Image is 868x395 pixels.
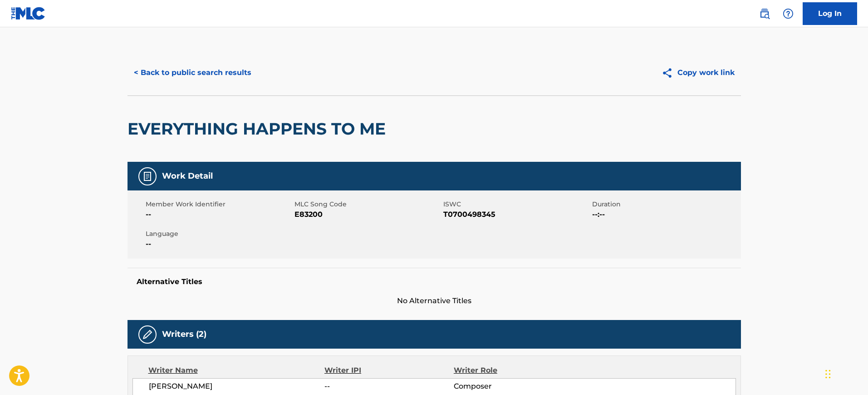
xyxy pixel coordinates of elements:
[137,277,732,286] h5: Alternative Titles
[128,119,390,139] h2: EVERYTHING HAPPENS TO ME
[443,209,590,220] span: T0700498345
[324,365,454,376] div: Writer IPI
[146,229,292,239] span: Language
[142,329,153,340] img: Writers
[294,200,441,209] span: MLC Song Code
[592,200,739,209] span: Duration
[454,365,571,376] div: Writer Role
[162,329,206,340] h5: Writers (2)
[655,61,741,84] button: Copy work link
[592,209,739,220] span: --:--
[825,360,831,388] div: Drag
[779,5,797,23] div: Help
[11,7,46,20] img: MLC Logo
[146,239,292,250] span: --
[149,381,325,392] span: [PERSON_NAME]
[783,8,794,19] img: help
[759,8,770,19] img: search
[146,200,292,209] span: Member Work Identifier
[128,295,741,306] span: No Alternative Titles
[324,381,453,392] span: --
[662,67,677,79] img: Copy work link
[454,381,571,392] span: Composer
[294,209,441,220] span: E83200
[148,365,325,376] div: Writer Name
[162,171,213,181] h5: Work Detail
[128,61,258,84] button: < Back to public search results
[142,171,153,182] img: Work Detail
[443,200,590,209] span: ISWC
[146,209,292,220] span: --
[755,5,774,23] a: Public Search
[803,2,857,25] a: Log In
[823,351,868,395] iframe: Chat Widget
